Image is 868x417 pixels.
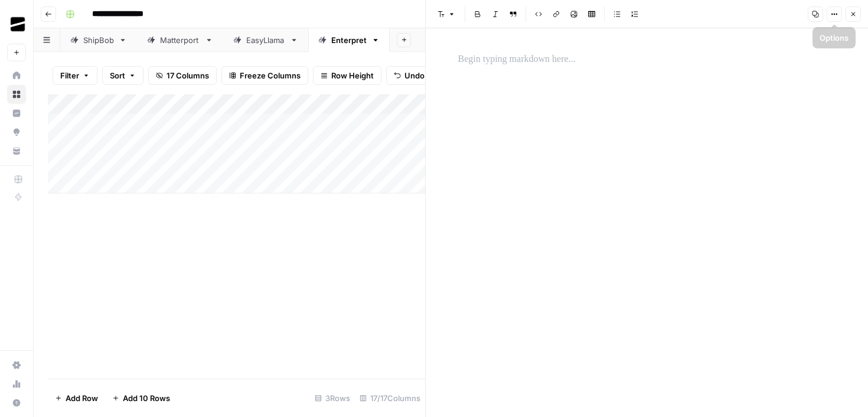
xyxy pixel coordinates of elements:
button: Help + Support [7,393,26,412]
div: Enterpret [331,34,367,46]
span: 17 Columns [167,70,209,81]
span: Freeze Columns [240,70,301,81]
button: Sort [102,66,143,85]
a: Usage [7,375,26,393]
span: Undo [404,70,425,81]
a: ShipBob [60,28,137,52]
button: Filter [53,66,97,85]
a: Enterpret [308,28,390,52]
a: Opportunities [7,123,26,142]
a: Home [7,66,26,85]
a: Settings [7,356,26,375]
button: Add Row [48,389,105,408]
a: Insights [7,104,26,123]
span: Filter [60,70,79,81]
div: ShipBob [83,34,114,46]
div: Matterport [160,34,200,46]
div: 3 Rows [310,389,355,408]
button: Freeze Columns [221,66,308,85]
span: Add 10 Rows [123,392,170,404]
div: EasyLlama [246,34,285,46]
button: Row Height [313,66,381,85]
a: Your Data [7,142,26,160]
span: Row Height [331,70,374,81]
span: Add Row [66,392,98,404]
button: Undo [386,66,432,85]
a: EasyLlama [223,28,308,52]
span: Sort [110,70,125,81]
button: Add 10 Rows [105,389,177,408]
button: 17 Columns [148,66,217,85]
a: Browse [7,85,26,104]
button: Workspace: OGM [7,9,26,39]
img: OGM Logo [7,14,28,35]
a: Matterport [137,28,223,52]
div: 17/17 Columns [355,389,425,408]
